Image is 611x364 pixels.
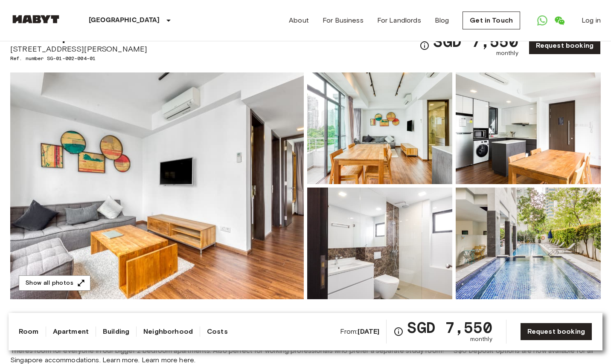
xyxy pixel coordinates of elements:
[53,326,89,337] a: Apartment
[340,327,380,336] span: From:
[456,188,601,299] img: Picture of unit SG-01-002-004-01
[407,320,492,335] span: SGD 7,550
[470,335,492,344] span: monthly
[289,15,309,26] a: About
[456,72,601,184] img: Picture of unit SG-01-002-004-01
[551,12,568,29] a: Open WeChat
[207,326,228,337] a: Costs
[435,15,449,26] a: Blog
[377,15,421,26] a: For Landlords
[393,326,404,337] svg: Check cost overview for full price breakdown. Please note that discounts apply to new joiners onl...
[534,12,551,29] a: Open WhatsApp
[10,15,61,23] img: Habyt
[307,72,452,184] img: Picture of unit SG-01-002-004-01
[307,188,452,299] img: Picture of unit SG-01-002-004-01
[520,323,592,341] a: Request booking
[358,327,379,335] b: [DATE]
[419,40,430,51] svg: Check cost overview for full price breakdown. Please note that discounts apply to new joiners onl...
[19,326,39,337] a: Room
[323,15,364,26] a: For Business
[10,72,304,299] img: Marketing picture of unit SG-01-002-004-01
[463,12,520,29] a: Get in Touch
[143,326,193,337] a: Neighborhood
[496,49,518,58] span: monthly
[19,275,90,291] button: Show all photos
[529,37,601,55] a: Request booking
[103,326,129,337] a: Building
[582,15,601,26] a: Log in
[10,55,162,62] span: Ref. number SG-01-002-004-01
[433,34,518,49] span: SGD 7,550
[10,43,162,55] span: [STREET_ADDRESS][PERSON_NAME]
[89,15,160,26] p: [GEOGRAPHIC_DATA]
